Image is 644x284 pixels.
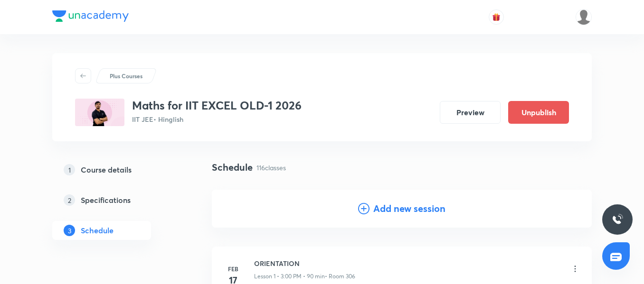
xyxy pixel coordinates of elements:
p: 2 [64,194,75,206]
h5: Course details [81,164,132,175]
img: Company Logo [52,10,129,22]
h5: Schedule [81,225,114,236]
h6: Feb [224,265,243,273]
p: 116 classes [256,163,286,173]
img: Gopal Kumar [576,9,592,25]
h4: Add new session [373,202,445,216]
a: 2Specifications [52,191,181,210]
img: avatar [492,13,501,21]
img: ttu [612,214,623,225]
p: • Room 306 [325,272,355,281]
img: Add [554,190,592,228]
button: Preview [440,101,501,124]
p: Lesson 1 • 3:00 PM • 90 min [254,272,325,281]
h6: ORIENTATION [254,258,355,268]
img: 8E773BAE-239D-41AB-AC8D-EDA0C79E929D_plus.png [75,99,124,126]
button: Unpublish [508,101,569,124]
h3: Maths for IIT EXCEL OLD-1 2026 [132,99,302,112]
h5: Specifications [81,194,131,206]
a: 1Course details [52,160,181,179]
p: Plus Courses [110,72,142,80]
p: 3 [64,225,75,236]
p: IIT JEE • Hinglish [132,114,302,124]
button: avatar [489,9,504,25]
h4: Schedule [212,160,253,174]
a: Company Logo [52,10,129,24]
p: 1 [64,164,75,175]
